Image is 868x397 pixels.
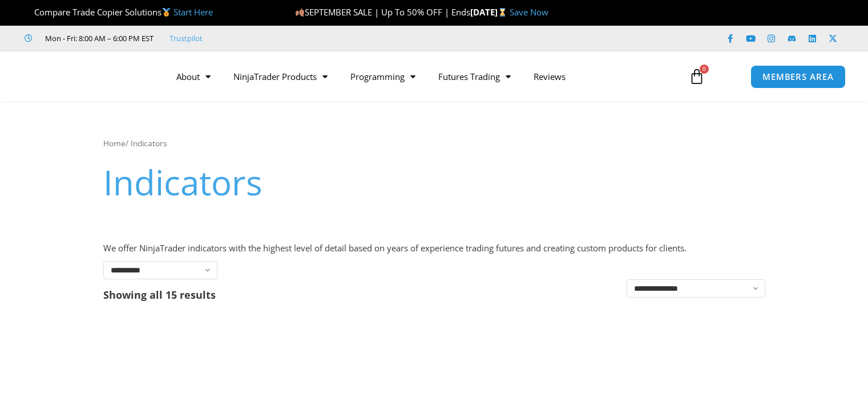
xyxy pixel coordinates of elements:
img: 🥇 [162,8,171,17]
span: MEMBERS AREA [762,73,834,81]
img: 🏆 [25,8,34,17]
span: 0 [700,65,709,74]
a: Save Now [510,6,548,18]
a: About [165,63,222,90]
h1: Indicators [103,158,765,206]
a: Start Here [173,6,213,18]
a: NinjaTrader Products [222,63,339,90]
a: Trustpilot [169,31,203,45]
select: Shop order [627,279,765,298]
span: SEPTEMBER SALE | Up To 50% OFF | Ends [295,6,470,18]
span: Mon - Fri: 8:00 AM – 6:00 PM EST [42,31,154,45]
a: 0 [672,60,722,93]
img: ⌛ [498,8,507,17]
nav: Breadcrumb [103,136,765,151]
p: Showing all 15 results [103,290,216,300]
strong: [DATE] [470,6,510,18]
img: LogoAI | Affordable Indicators – NinjaTrader [25,56,147,97]
span: Compare Trade Copier Solutions [25,6,213,18]
nav: Menu [165,63,677,90]
a: Home [103,138,126,149]
a: Futures Trading [427,63,522,90]
a: Reviews [522,63,577,90]
a: Programming [339,63,427,90]
a: MEMBERS AREA [750,65,846,89]
p: We offer NinjaTrader indicators with the highest level of detail based on years of experience tra... [103,240,765,256]
img: 🍂 [296,8,304,17]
